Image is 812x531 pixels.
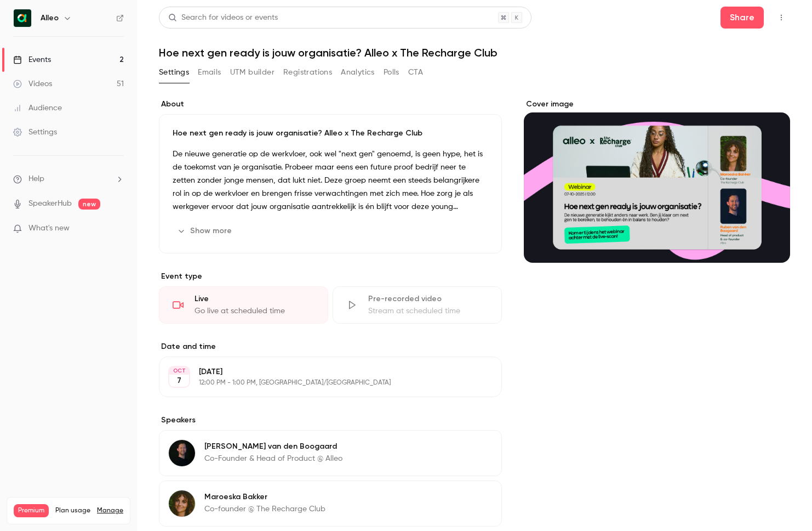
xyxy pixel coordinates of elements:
span: Plan usage [55,506,90,515]
div: Search for videos or events [168,12,278,24]
label: Speakers [159,415,502,426]
div: Ruben van den Boogaard[PERSON_NAME] van den BoogaardCo-Founder & Head of Product @ Alleo [159,430,502,476]
h6: Alleo [41,13,59,24]
button: Settings [159,64,189,81]
div: Pre-recorded videoStream at scheduled time [333,286,502,324]
p: 12:00 PM - 1:00 PM, [GEOGRAPHIC_DATA]/[GEOGRAPHIC_DATA] [199,379,444,387]
div: Stream at scheduled time [368,306,488,317]
h1: Hoe next gen ready is jouw organisatie? Alleo x The Recharge Club [159,46,790,59]
button: UTM builder [230,64,275,81]
p: De nieuwe generatie op de werkvloer, ook wel "next gen" genoemd, is geen hype, het is de toekomst... [173,148,488,213]
button: CTA [408,64,423,81]
a: Manage [97,506,123,515]
iframe: Noticeable Trigger [111,224,124,234]
button: Polls [384,64,399,81]
section: Cover image [524,99,791,263]
button: Analytics [341,64,375,81]
img: Maroeska Bakker [169,490,195,517]
p: 7 [177,375,181,386]
div: Videos [13,78,52,89]
a: SpeakerHub [28,198,72,210]
li: help-dropdown-opener [13,173,124,185]
div: Live [195,293,314,304]
button: Emails [198,64,221,81]
button: Registrations [283,64,332,81]
label: Cover image [524,99,791,110]
div: LiveGo live at scheduled time [159,286,328,324]
div: Go live at scheduled time [195,306,314,317]
button: Show more [173,222,238,240]
p: Hoe next gen ready is jouw organisatie? Alleo x The Recharge Club [173,128,488,139]
div: Pre-recorded video [368,293,488,304]
p: Co-founder @ The Recharge Club [204,504,325,515]
p: Event type [159,271,502,282]
label: Date and time [159,341,502,352]
p: [PERSON_NAME] van den Boogaard [204,441,342,452]
img: Ruben van den Boogaard [169,440,195,466]
p: Maroeska Bakker [204,492,325,502]
span: What's new [28,223,70,234]
div: Settings [13,127,57,138]
div: Audience [13,103,62,114]
img: Alleo [14,9,31,27]
span: Premium [14,504,49,517]
button: Share [720,7,764,29]
div: OCT [169,367,189,375]
div: Maroeska BakkerMaroeska BakkerCo-founder @ The Recharge Club [159,481,502,527]
p: Co-Founder & Head of Product @ Alleo [204,453,342,464]
span: Help [28,173,44,185]
p: [DATE] [199,366,444,377]
span: new [78,199,100,210]
div: Events [13,54,51,65]
label: About [159,99,502,110]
